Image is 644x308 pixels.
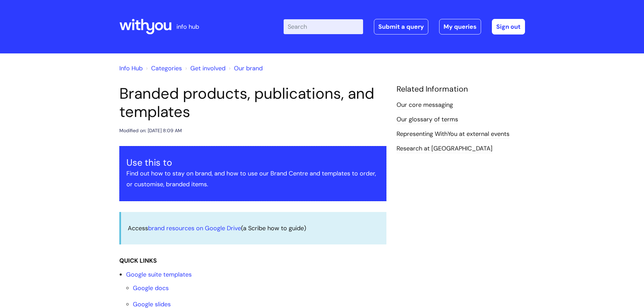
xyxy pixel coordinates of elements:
div: Modified on: [DATE] 8:09 AM [119,126,182,135]
strong: QUICK LINKS [119,257,157,265]
a: Representing WithYou at external events [397,130,509,139]
li: Our brand [227,63,263,74]
a: Google docs [133,284,169,292]
a: My queries [439,19,481,34]
a: Submit a query [374,19,428,34]
li: Solution home [144,63,182,74]
a: Get involved [190,64,225,72]
li: Get involved [184,63,225,74]
a: Sign out [492,19,525,34]
h1: Branded products, publications, and templates [119,85,386,121]
div: | - [284,19,525,34]
p: Access (a Scribe how to guide) [128,223,380,234]
a: Our brand [234,64,263,72]
a: Our glossary of terms [397,115,458,124]
a: Research at [GEOGRAPHIC_DATA] [397,144,493,153]
a: Our core messaging [397,101,453,110]
a: brand resources on Google Drive [148,224,241,232]
a: Info Hub [119,64,143,72]
h4: Related Information [397,85,525,94]
input: Search [284,19,363,34]
a: Google suite templates [126,270,192,279]
h3: Use this to [126,157,379,168]
a: Categories [151,64,182,72]
p: Find out how to stay on brand, and how to use our Brand Centre and templates to order, or customi... [126,168,379,190]
p: info hub [176,21,199,32]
